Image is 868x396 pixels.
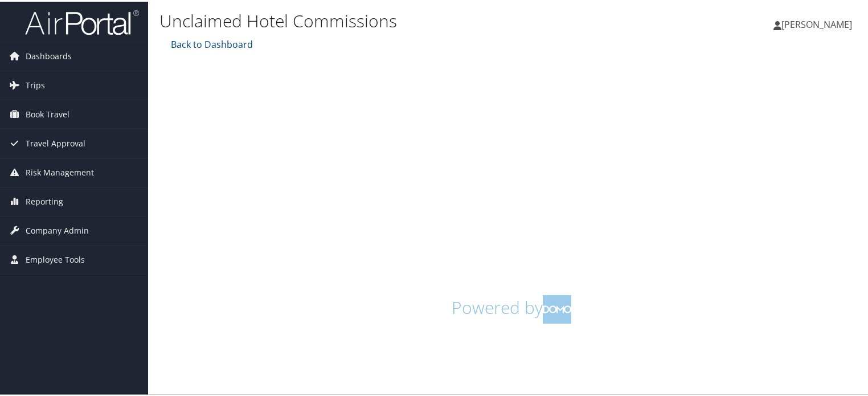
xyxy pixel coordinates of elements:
[26,157,94,185] span: Risk Management
[26,186,63,214] span: Reporting
[25,7,139,34] img: airportal-logo.png
[26,244,85,272] span: Employee Tools
[26,215,89,243] span: Company Admin
[168,293,855,322] h1: Powered by
[781,17,852,29] span: [PERSON_NAME]
[773,6,863,40] a: [PERSON_NAME]
[159,7,629,31] h1: Unclaimed Hotel Commissions
[26,40,72,69] span: Dashboards
[168,36,253,49] a: Back to Dashboard
[26,70,45,98] span: Trips
[543,293,571,322] img: domo-logo.png
[26,99,69,127] span: Book Travel
[26,128,85,156] span: Travel Approval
